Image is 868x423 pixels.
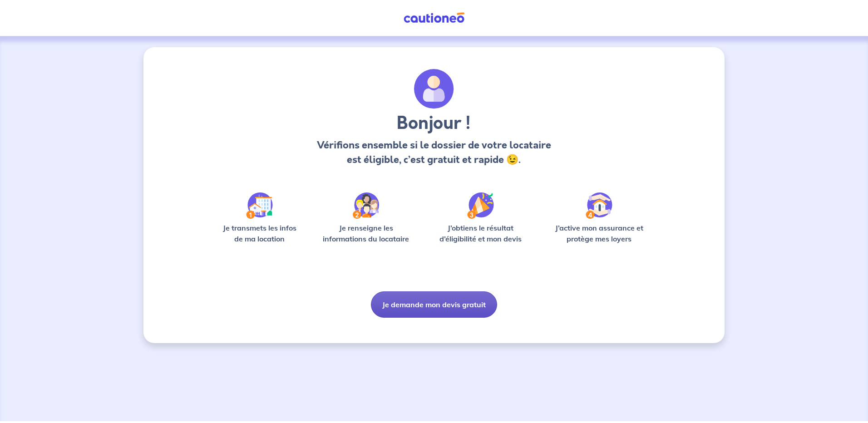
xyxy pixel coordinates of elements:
p: J’active mon assurance et protège mes loyers [546,222,652,244]
button: Je demande mon devis gratuit [371,291,497,318]
img: archivate [414,69,454,109]
p: J’obtiens le résultat d’éligibilité et mon devis [429,222,532,244]
img: /static/bfff1cf634d835d9112899e6a3df1a5d/Step-4.svg [586,192,612,219]
img: /static/f3e743aab9439237c3e2196e4328bba9/Step-3.svg [467,192,494,219]
img: /static/c0a346edaed446bb123850d2d04ad552/Step-2.svg [353,192,379,219]
img: /static/90a569abe86eec82015bcaae536bd8e6/Step-1.svg [246,192,273,219]
p: Je transmets les infos de ma location [216,222,303,244]
h3: Bonjour ! [314,113,553,134]
img: Cautioneo [400,12,468,24]
p: Je renseigne les informations du locataire [317,222,415,244]
p: Vérifions ensemble si le dossier de votre locataire est éligible, c’est gratuit et rapide 😉. [314,138,553,167]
